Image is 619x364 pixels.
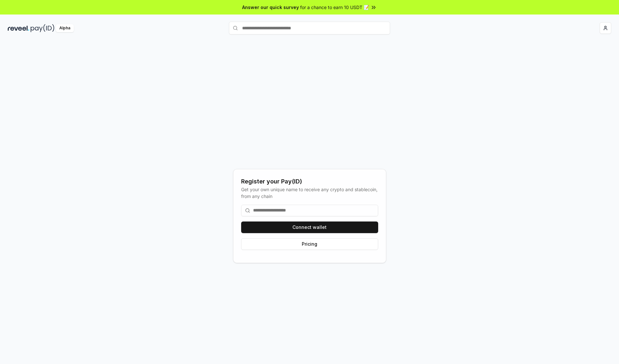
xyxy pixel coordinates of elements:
img: pay_id [31,24,54,32]
div: Get your own unique name to receive any crypto and stablecoin, from any chain [241,186,378,200]
button: Connect wallet [241,221,378,233]
span: Answer our quick survey [242,4,299,11]
div: Alpha [56,24,74,32]
div: Register your Pay(ID) [241,177,378,186]
img: reveel_dark [8,24,29,32]
button: Pricing [241,238,378,250]
span: for a chance to earn 10 USDT 📝 [300,4,369,11]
